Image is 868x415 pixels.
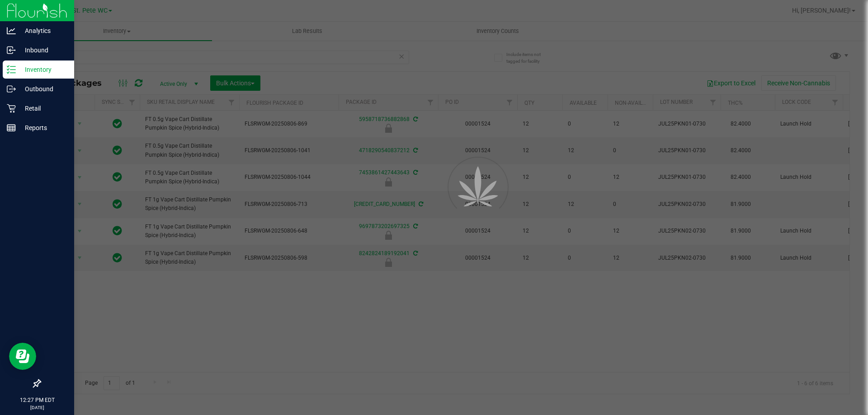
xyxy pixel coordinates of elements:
[16,64,70,75] p: Inventory
[7,104,16,113] inline-svg: Retail
[9,343,36,370] iframe: Resource center
[16,84,70,94] p: Outbound
[7,84,16,93] inline-svg: Outbound
[16,122,70,133] p: Reports
[7,123,16,132] inline-svg: Reports
[16,103,70,114] p: Retail
[7,26,16,35] inline-svg: Analytics
[4,396,70,404] p: 12:27 PM EDT
[7,46,16,55] inline-svg: Inbound
[4,404,70,411] p: [DATE]
[16,25,70,36] p: Analytics
[7,65,16,74] inline-svg: Inventory
[16,45,70,56] p: Inbound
